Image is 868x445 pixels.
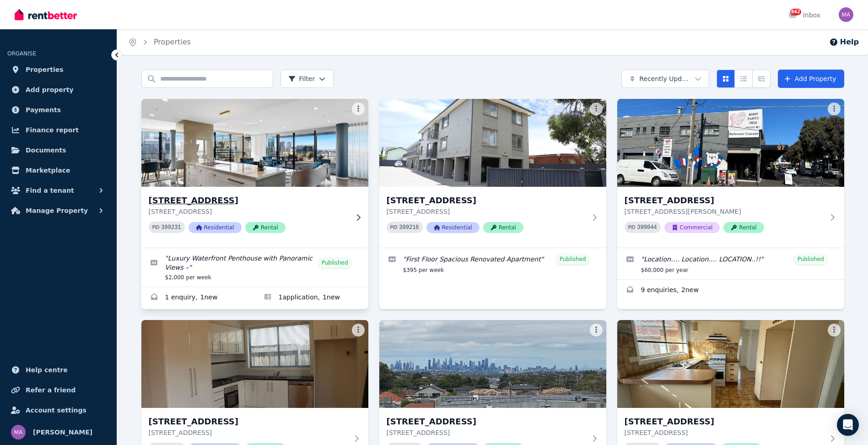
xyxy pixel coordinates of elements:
[625,415,824,428] h3: [STREET_ADDRESS]
[617,320,844,408] img: 2/373 Geelong St, Kingsville
[723,222,764,233] span: Rental
[154,38,191,46] a: Properties
[790,9,801,15] span: 842
[7,161,109,179] a: Marketplace
[26,104,61,115] span: Payments
[617,99,844,187] img: 67 Austin St, Seddon
[828,103,841,115] button: More options
[387,428,586,437] p: [STREET_ADDRESS]
[26,185,74,196] span: Find a tenant
[135,97,374,189] img: 2904/70 Lorimer St, Docklands
[7,50,36,57] span: ORGANISE
[828,324,841,336] button: More options
[26,405,86,416] span: Account settings
[26,125,79,136] span: Finance report
[141,248,368,287] a: Edit listing: Luxury Waterfront Penthouse with Panoramic Views –
[379,320,606,408] img: 401/171 Wheatsheaf Rd, Glenroy
[590,324,603,336] button: More options
[717,70,771,88] div: View options
[26,84,74,95] span: Add property
[483,222,523,233] span: Rental
[426,222,480,233] span: Residential
[829,37,859,48] button: Help
[839,7,853,22] img: Marc Angelone
[26,205,88,216] span: Manage Property
[26,145,66,156] span: Documents
[617,99,844,248] a: 67 Austin St, Seddon[STREET_ADDRESS][STREET_ADDRESS][PERSON_NAME]PID 399044CommercialRental
[617,280,844,302] a: Enquiries for 67 Austin St, Seddon
[149,207,348,216] p: [STREET_ADDRESS]
[7,361,109,379] a: Help centre
[617,248,844,279] a: Edit listing: Location…. Location…. LOCATION..!!
[15,8,77,22] img: RentBetter
[26,385,75,396] span: Refer a friend
[7,121,109,139] a: Finance report
[26,364,68,375] span: Help centre
[255,287,368,309] a: Applications for 2904/70 Lorimer St, Docklands
[26,165,70,176] span: Marketplace
[778,70,844,88] a: Add Property
[399,224,419,231] code: 399216
[7,81,109,99] a: Add property
[387,415,586,428] h3: [STREET_ADDRESS]
[245,222,286,233] span: Rental
[390,225,398,230] small: PID
[379,248,606,279] a: Edit listing: First Floor Spacious Renovated Apartment
[7,141,109,159] a: Documents
[7,181,109,200] button: Find a tenant
[637,224,657,231] code: 399044
[621,70,709,88] button: Recently Updated
[152,225,160,230] small: PID
[387,207,586,216] p: [STREET_ADDRESS]
[7,101,109,119] a: Payments
[734,70,753,88] button: Compact list view
[189,222,242,233] span: Residential
[625,194,824,207] h3: [STREET_ADDRESS]
[26,64,64,75] span: Properties
[141,320,368,408] img: 75 Cala St, West Footscray
[11,425,26,440] img: Marc Angelone
[379,99,606,248] a: 4/4 Beaumont Parade, West Footscray[STREET_ADDRESS][STREET_ADDRESS]PID 399216ResidentialRental
[639,74,691,83] span: Recently Updated
[752,70,771,88] button: Expanded list view
[352,103,365,115] button: More options
[117,29,202,55] nav: Breadcrumb
[7,381,109,399] a: Refer a friend
[149,428,348,437] p: [STREET_ADDRESS]
[717,70,735,88] button: Card view
[7,60,109,79] a: Properties
[149,194,348,207] h3: [STREET_ADDRESS]
[141,99,368,248] a: 2904/70 Lorimer St, Docklands[STREET_ADDRESS][STREET_ADDRESS]PID 399231ResidentialRental
[161,224,181,231] code: 399231
[625,207,824,216] p: [STREET_ADDRESS][PERSON_NAME]
[141,287,255,309] a: Enquiries for 2904/70 Lorimer St, Docklands
[837,414,859,436] div: Open Intercom Messenger
[7,401,109,419] a: Account settings
[33,427,92,438] span: [PERSON_NAME]
[149,415,348,428] h3: [STREET_ADDRESS]
[625,428,824,437] p: [STREET_ADDRESS]
[590,103,603,115] button: More options
[288,74,315,83] span: Filter
[788,11,820,20] div: Inbox
[664,222,720,233] span: Commercial
[7,201,109,220] button: Manage Property
[387,194,586,207] h3: [STREET_ADDRESS]
[628,225,636,230] small: PID
[280,70,334,88] button: Filter
[352,324,365,336] button: More options
[379,99,606,187] img: 4/4 Beaumont Parade, West Footscray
